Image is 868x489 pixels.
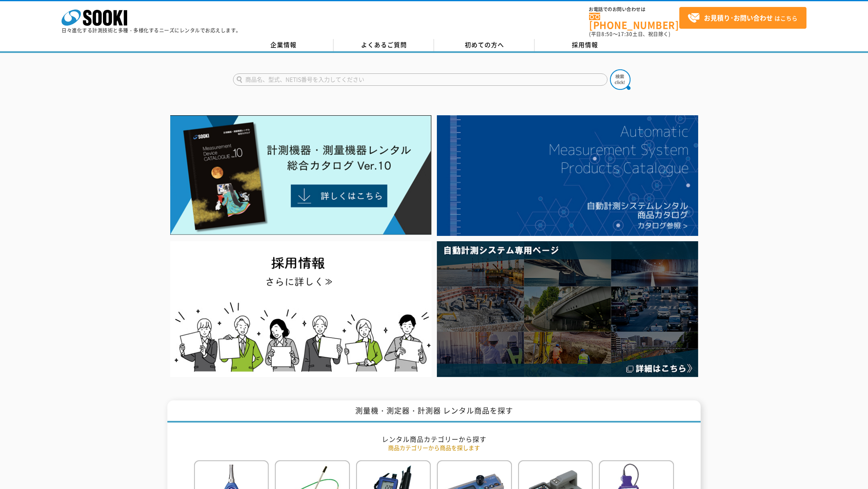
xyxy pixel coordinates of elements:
[170,241,432,377] img: SOOKI recruit
[688,12,797,24] span: はこちら
[589,13,679,30] a: [PHONE_NUMBER]
[618,30,633,38] span: 17:30
[194,435,674,443] h2: レンタル商品カテゴリーから探す
[679,7,806,29] a: お見積り･お問い合わせはこちら
[170,115,432,235] img: Catalog Ver10
[194,443,674,452] p: 商品カテゴリーから商品を探します
[589,7,679,12] span: お電話でのお問い合わせは
[589,30,670,38] span: (平日 ～ 土日、祝日除く)
[465,40,504,49] span: 初めての方へ
[434,39,535,51] a: 初めての方へ
[437,241,698,377] img: 自動計測システム専用ページ
[601,30,613,38] span: 8:50
[233,73,608,86] input: 商品名、型式、NETIS番号を入力してください
[167,400,701,423] h1: 測量機・測定器・計測器 レンタル商品を探す
[333,39,434,51] a: よくあるご質問
[704,13,773,23] strong: お見積り･お問い合わせ
[233,39,333,51] a: 企業情報
[535,39,635,51] a: 採用情報
[610,69,630,90] img: btn_search.png
[437,115,698,236] img: 自動計測システムカタログ
[62,28,241,33] p: 日々進化する計測技術と多種・多様化するニーズにレンタルでお応えします。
